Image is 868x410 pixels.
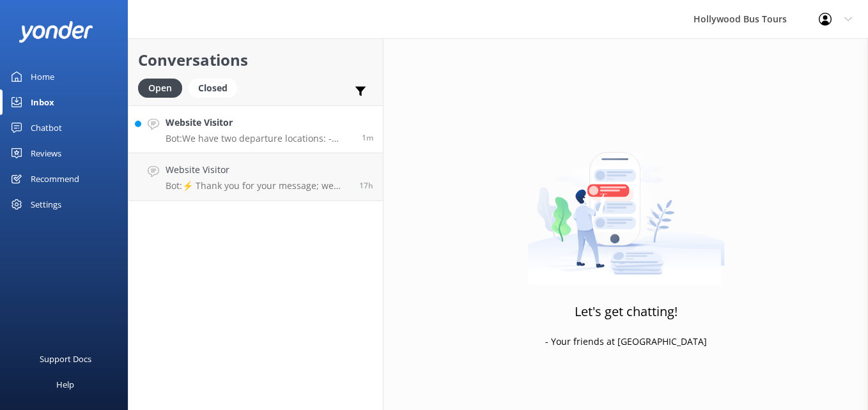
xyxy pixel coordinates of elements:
div: Inbox [31,89,54,115]
h4: Website Visitor [166,116,352,130]
a: Closed [189,80,244,95]
span: 11:28am 18-Aug-2025 (UTC -07:00) America/Tijuana [362,132,373,143]
img: yonder-white-logo.png [19,21,93,42]
a: Website VisitorBot:We have two departure locations: - [STREET_ADDRESS]. Please check-in inside th... [128,105,383,153]
div: Closed [189,79,237,98]
div: Help [56,372,74,397]
a: Website VisitorBot:⚡ Thank you for your message; we are connecting you to a team member who will ... [128,153,383,201]
h2: Conversations [138,48,373,72]
p: Bot: ⚡ Thank you for your message; we are connecting you to a team member who will be with you sh... [166,180,350,192]
div: Support Docs [40,346,91,372]
div: Reviews [31,140,61,166]
img: artwork of a man stealing a conversation from at giant smartphone [527,125,725,285]
div: Open [138,79,182,98]
div: Settings [31,192,61,217]
h4: Website Visitor [166,163,350,177]
span: 06:11pm 17-Aug-2025 (UTC -07:00) America/Tijuana [359,180,373,191]
a: Open [138,80,189,95]
h3: Let's get chatting! [575,301,678,322]
div: Recommend [31,166,79,192]
p: Bot: We have two departure locations: - [STREET_ADDRESS]. Please check-in inside the [GEOGRAPHIC_... [166,133,352,144]
p: - Your friends at [GEOGRAPHIC_DATA] [545,335,707,349]
div: Chatbot [31,115,62,140]
div: Home [31,64,54,89]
